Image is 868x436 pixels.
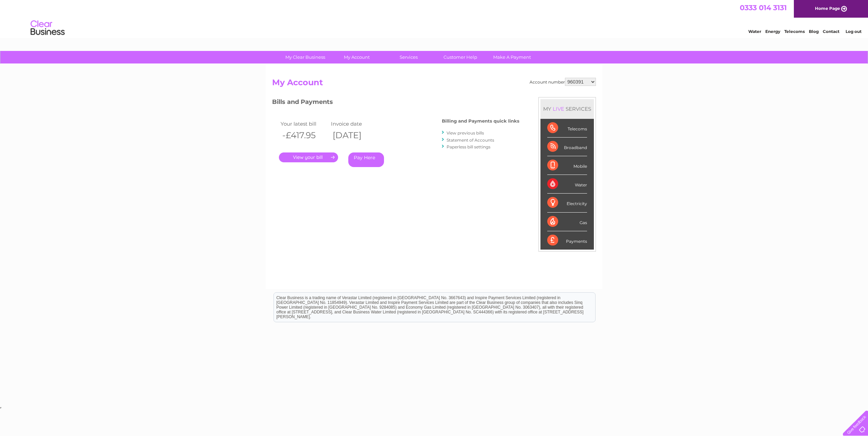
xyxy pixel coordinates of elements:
[748,29,761,34] a: Water
[484,51,540,63] a: Make A Payment
[547,156,587,175] div: Mobile
[784,29,805,34] a: Telecoms
[447,144,490,149] a: Paperless bill settings
[381,51,437,63] a: Services
[823,29,839,34] a: Contact
[329,119,380,128] td: Invoice date
[547,231,587,250] div: Payments
[547,175,587,194] div: Water
[846,29,862,34] a: Log out
[274,4,595,33] div: Clear Business is a trading name of Verastar Limited (registered in [GEOGRAPHIC_DATA] No. 3667643...
[447,130,484,135] a: View previous bills
[348,152,384,167] a: Pay Here
[547,138,587,156] div: Broadband
[442,119,519,124] h4: Billing and Payments quick links
[279,152,338,162] a: .
[530,78,596,86] div: Account number
[30,18,65,38] img: logo.png
[432,51,488,63] a: Customer Help
[272,78,596,91] h2: My Account
[447,138,494,143] a: Statement of Accounts
[547,194,587,212] div: Electricity
[551,106,566,112] div: LIVE
[272,97,519,109] h3: Bills and Payments
[540,99,594,119] div: MY SERVICES
[279,119,329,128] td: Your latest bill
[329,51,385,63] a: My Account
[740,3,787,12] a: 0333 014 3131
[547,119,587,138] div: Telecoms
[809,29,819,34] a: Blog
[329,128,380,142] th: [DATE]
[765,29,780,34] a: Energy
[547,213,587,231] div: Gas
[279,128,329,142] th: -£417.95
[277,51,333,63] a: My Clear Business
